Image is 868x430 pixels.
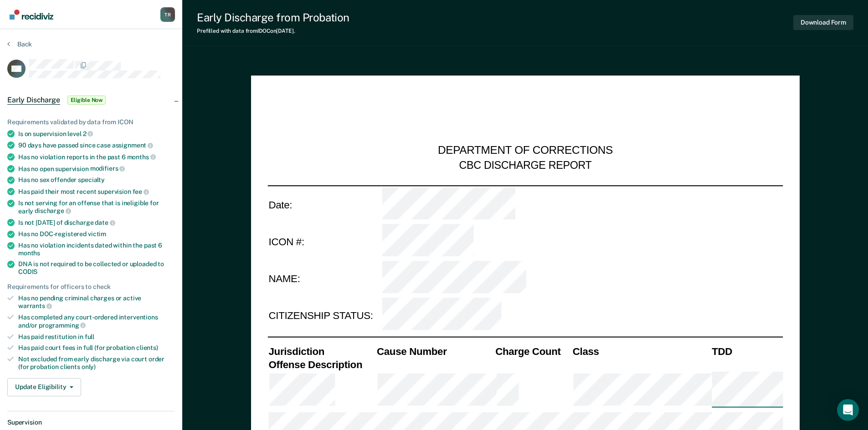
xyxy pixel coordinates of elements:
span: Eligible Now [67,96,106,105]
span: months [18,249,40,257]
th: Charge Count [494,344,572,358]
img: Recidiviz [10,10,53,20]
div: Has no DOC-registered [18,230,175,238]
div: Has paid restitution in [18,333,175,341]
th: Offense Description [267,358,376,371]
div: Has no sex offender [18,176,175,184]
td: CITIZENSHIP STATUS: [267,298,381,335]
span: clients) [136,344,158,351]
td: ICON #: [267,223,381,260]
div: Is not [DATE] of discharge [18,218,175,227]
span: discharge [35,207,71,214]
button: Update Eligibility [7,378,81,396]
div: Has no violation reports in the past 6 [18,153,175,161]
td: Date: [267,185,381,223]
div: Not excluded from early discharge via court order (for probation clients [18,355,175,371]
div: Has completed any court-ordered interventions and/or [18,314,175,329]
div: Requirements for officers to check [7,283,175,291]
div: Has no violation incidents dated within the past 6 [18,242,175,257]
span: warrants [18,302,52,309]
div: Has paid their most recent supervision [18,187,175,196]
th: Class [571,344,710,358]
span: only) [82,363,96,370]
div: Has no pending criminal charges or active [18,294,175,310]
span: fee [133,188,149,195]
span: modifiers [90,165,125,172]
span: months [127,153,156,161]
div: Is on supervision level [18,130,175,138]
div: CBC DISCHARGE REPORT [459,158,591,172]
div: Requirements validated by data from ICON [7,118,175,126]
div: DEPARTMENT OF CORRECTIONS [438,144,613,158]
span: date [95,219,115,226]
div: Is not serving for an offense that is ineligible for early [18,199,175,215]
span: specialty [78,176,105,183]
button: Download Form [793,15,853,30]
div: Early Discharge from Probation [197,11,349,24]
span: Early Discharge [7,96,60,105]
button: Profile dropdown button [160,7,175,22]
div: T R [160,7,175,22]
span: assignment [112,142,153,149]
th: TDD [711,344,783,358]
div: Has paid court fees in full (for probation [18,344,175,352]
th: Cause Number [375,344,494,358]
div: Open Intercom Messenger [837,399,859,421]
span: victim [88,230,106,238]
td: NAME: [267,260,381,298]
div: Has no open supervision [18,165,175,173]
span: CODIS [18,268,37,275]
span: full [85,333,94,340]
dt: Supervision [7,419,175,426]
button: Back [7,40,32,48]
th: Jurisdiction [267,344,376,358]
div: 90 days have passed since case [18,141,175,149]
div: DNA is not required to be collected or uploaded to [18,260,175,276]
span: 2 [83,130,93,137]
span: programming [39,322,86,329]
div: Prefilled with data from IDOC on [DATE] . [197,28,349,34]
